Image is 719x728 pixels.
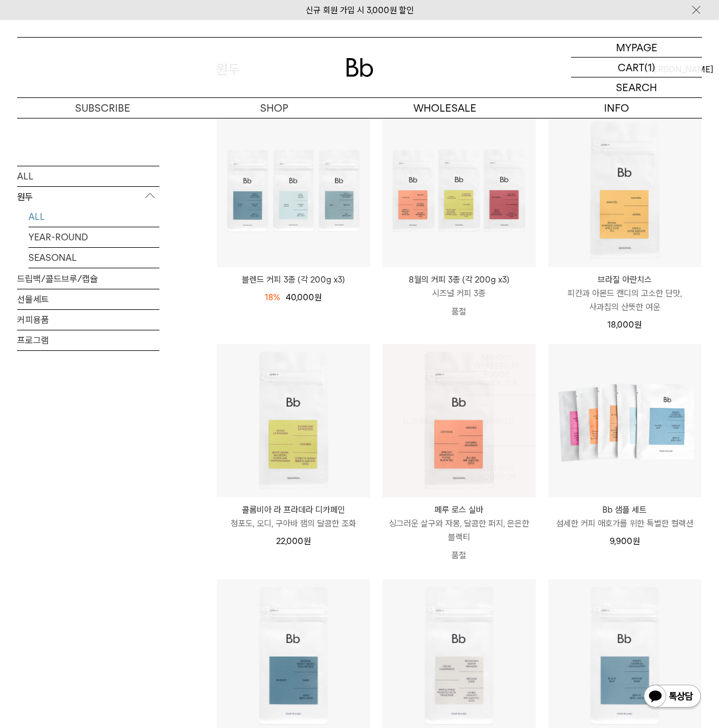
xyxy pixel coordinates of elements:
a: CART (1) [571,58,702,77]
p: Bb 샘플 세트 [548,503,701,517]
span: 원 [632,536,640,546]
a: SUBSCRIBE [17,98,188,118]
img: 카카오톡 채널 1:1 채팅 버튼 [643,684,702,711]
img: 로고 [346,58,373,77]
p: 브라질 아란치스 [548,273,701,287]
a: 드립백/콜드브루/캡슐 [17,268,159,288]
p: INFO [531,98,702,118]
a: 페루 로스 실바 [383,344,536,497]
a: ALL [17,166,159,186]
a: 선물세트 [17,289,159,309]
p: 싱그러운 살구와 자몽, 달콤한 퍼지, 은은한 블랙티 [383,517,536,544]
a: 브라질 아란치스 피칸과 아몬드 캔디의 고소한 단맛, 사과칩의 산뜻한 여운 [548,273,701,314]
p: 시즈널 커피 3종 [383,287,536,300]
a: 블렌드 커피 3종 (각 200g x3) [217,273,370,287]
span: 40,000 [286,292,322,302]
p: 페루 로스 실바 [383,503,536,517]
p: WHOLESALE [360,98,531,118]
img: 8월의 커피 3종 (각 200g x3) [383,114,536,268]
img: 1000000480_add2_053.jpg [383,344,536,497]
p: SEARCH [616,77,657,97]
a: 페루 로스 실바 싱그러운 살구와 자몽, 달콤한 퍼지, 은은한 블랙티 [383,503,536,544]
img: 블렌드 커피 3종 (각 200g x3) [217,114,370,268]
p: CART [618,58,644,77]
a: 8월의 커피 3종 (각 200g x3) 시즈널 커피 3종 [383,273,536,300]
a: 콜롬비아 라 프라데라 디카페인 청포도, 오디, 구아바 잼의 달콤한 조화 [217,503,370,530]
p: MYPAGE [616,38,658,57]
span: 18,000 [607,320,642,330]
p: 품절 [383,300,536,323]
span: 원 [314,292,322,302]
p: 8월의 커피 3종 (각 200g x3) [383,273,536,287]
a: SEASONAL [28,247,159,267]
a: SHOP [188,98,360,118]
p: 섬세한 커피 애호가를 위한 특별한 컬렉션 [548,517,701,530]
a: Bb 샘플 세트 섬세한 커피 애호가를 위한 특별한 컬렉션 [548,503,701,530]
span: 9,900 [610,536,640,546]
a: YEAR-ROUND [28,227,159,247]
a: ALL [28,206,159,226]
a: 신규 회원 가입 시 3,000원 할인 [306,5,414,15]
p: 콜롬비아 라 프라데라 디카페인 [217,503,370,517]
span: 22,000 [276,536,311,546]
p: 원두 [17,186,159,207]
span: 원 [303,536,311,546]
p: 청포도, 오디, 구아바 잼의 달콤한 조화 [217,517,370,530]
img: 브라질 아란치스 [548,114,701,268]
p: 피칸과 아몬드 캔디의 고소한 단맛, 사과칩의 산뜻한 여운 [548,287,701,314]
a: MYPAGE [571,38,702,58]
a: 커피용품 [17,309,159,329]
img: 콜롬비아 라 프라데라 디카페인 [217,344,370,497]
div: 18% [265,291,280,304]
p: 품절 [383,544,536,567]
span: 원 [634,320,642,330]
a: 프로그램 [17,330,159,350]
p: (1) [644,58,655,77]
img: Bb 샘플 세트 [548,344,701,497]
